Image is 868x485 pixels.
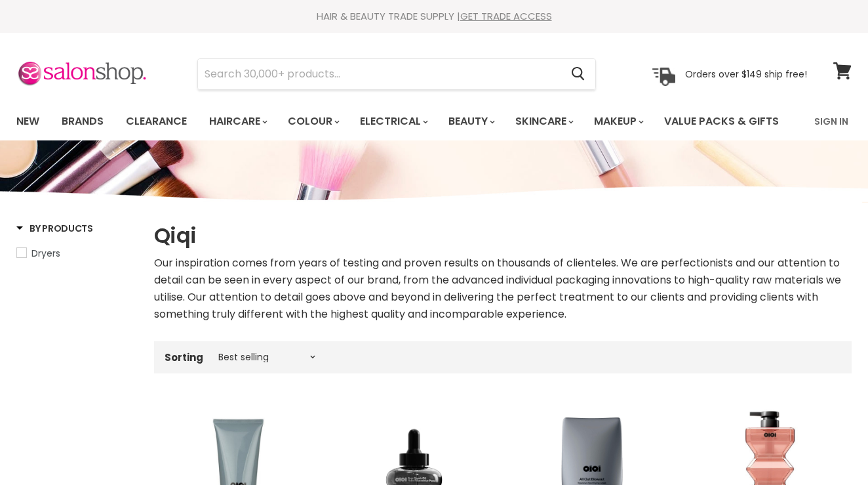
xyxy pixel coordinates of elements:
h1: Qiqi [154,222,852,249]
a: Brands [52,108,113,135]
button: Search [561,59,595,89]
ul: Main menu [7,102,798,140]
span: Dryers [31,247,60,260]
a: Clearance [116,108,197,135]
a: New [7,108,49,135]
label: Sorting [165,352,203,363]
a: Electrical [350,108,436,135]
a: Colour [278,108,347,135]
a: Value Packs & Gifts [654,108,789,135]
a: Haircare [199,108,275,135]
a: Skincare [505,108,582,135]
a: Dryers [16,246,138,261]
input: Search [198,59,561,89]
a: GET TRADE ACCESS [460,9,552,23]
p: Orders over $149 ship free! [685,68,807,79]
form: Product [197,58,596,90]
div: Our inspiration comes from years of testing and proven results on thousands of clienteles. We are... [154,255,852,323]
a: Beauty [439,108,503,135]
a: Sign In [806,108,856,135]
a: Makeup [584,108,652,135]
h3: By Products [16,222,93,235]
